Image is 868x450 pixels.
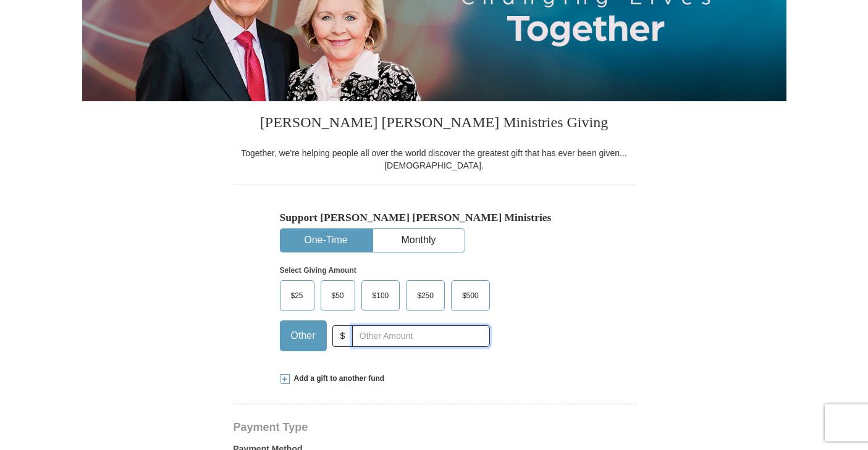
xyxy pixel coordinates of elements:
button: One-Time [280,229,372,252]
span: $50 [326,286,350,305]
div: Together, we're helping people all over the world discover the greatest gift that has ever been g... [234,147,635,172]
h4: Payment Type [234,422,635,432]
span: Add a gift to another fund [290,373,385,384]
span: $500 [456,286,485,305]
span: $ [332,325,353,347]
button: Monthly [373,229,465,252]
span: $100 [366,286,395,305]
input: Other Amount [352,325,489,347]
h3: [PERSON_NAME] [PERSON_NAME] Ministries Giving [234,101,635,147]
span: $250 [411,286,440,305]
h5: Support [PERSON_NAME] [PERSON_NAME] Ministries [280,211,589,224]
span: Other [285,327,322,345]
span: $25 [285,286,310,305]
strong: Select Giving Amount [280,266,356,275]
